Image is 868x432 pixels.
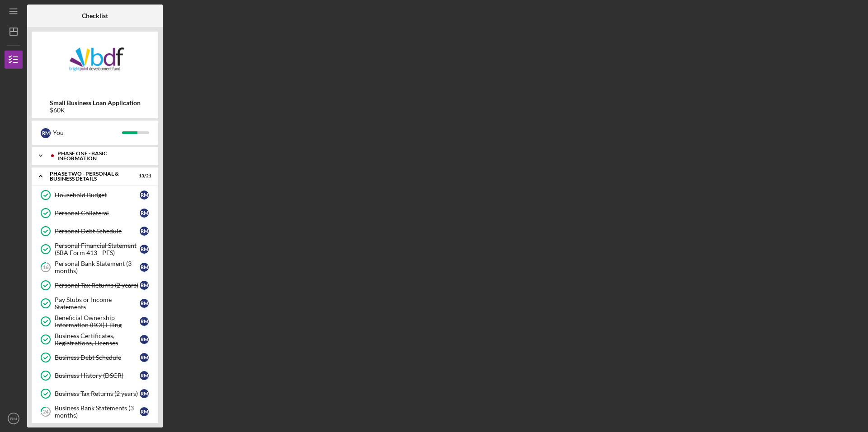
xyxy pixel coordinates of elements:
div: R M [140,407,149,416]
a: 24Business Bank Statements (3 months)RM [36,403,154,421]
div: R M [140,227,149,236]
div: R M [140,263,149,272]
div: R M [140,299,149,308]
div: R M [140,209,149,218]
a: Business Tax Returns (2 years)RM [36,385,154,403]
div: Personal Financial Statement (SBA Form 413 - PFS) [55,242,140,256]
div: Business History (DSCR) [55,372,140,379]
div: R M [140,317,149,326]
div: R M [140,190,149,200]
div: Pay Stubs or Income Statements [55,296,140,311]
div: You [53,125,122,140]
div: R M [140,281,149,290]
div: Business Certificates, Registrations, Licenses [55,332,140,347]
a: Pay Stubs or Income StatementsRM [36,294,154,312]
a: Personal Tax Returns (2 years)RM [36,276,154,294]
text: RM [10,416,17,421]
div: Business Debt Schedule [55,354,140,361]
a: Personal Debt ScheduleRM [36,222,154,240]
div: Personal Tax Returns (2 years) [55,282,140,289]
div: R M [140,389,149,398]
a: Business History (DSCR)RM [36,367,154,385]
tspan: 16 [43,265,49,270]
div: Personal Bank Statement (3 months) [55,260,140,274]
a: Business Debt ScheduleRM [36,348,154,367]
div: Business Bank Statements (3 months) [55,404,140,419]
div: Personal Collateral [55,209,140,217]
div: R M [41,128,51,138]
img: Product logo [32,36,158,90]
div: PHASE TWO - PERSONAL & BUSINESS DETAILS [50,171,129,181]
button: RM [5,409,23,427]
a: Personal CollateralRM [36,204,154,222]
a: 16Personal Bank Statement (3 months)RM [36,258,154,276]
div: $60K [50,107,141,114]
div: Household Budget [55,191,140,199]
div: Personal Debt Schedule [55,228,140,235]
div: 13 / 21 [135,173,151,179]
div: Business Tax Returns (2 years) [55,390,140,397]
div: R M [140,371,149,380]
div: R M [140,245,149,254]
tspan: 24 [43,409,49,415]
a: Beneficial Ownership Information (BOI) FilingRM [36,312,154,330]
div: Phase One - Basic Information [57,151,147,161]
b: Small Business Loan Application [50,99,141,107]
a: Business Certificates, Registrations, LicensesRM [36,330,154,348]
div: R M [140,353,149,362]
a: Household BudgetRM [36,186,154,204]
a: Personal Financial Statement (SBA Form 413 - PFS)RM [36,240,154,258]
div: R M [140,335,149,344]
div: Beneficial Ownership Information (BOI) Filing [55,314,140,329]
b: Checklist [82,12,108,19]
